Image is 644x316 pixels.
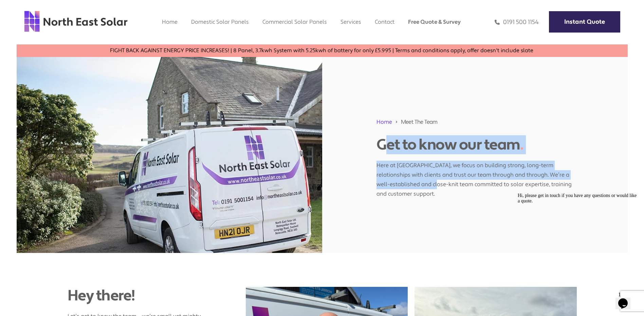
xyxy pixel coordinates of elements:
span: Hi, please get in touch if you have any questions or would like a quote. [3,3,122,13]
a: Instant Quote [549,11,620,33]
a: Domestic Solar Panels [191,18,249,25]
a: Contact [375,18,394,25]
img: phone icon [495,18,500,26]
div: Hey there! [68,287,246,305]
a: Home [162,18,178,25]
iframe: chat widget [615,289,637,309]
p: Here at [GEOGRAPHIC_DATA], we focus on building strong, long-term relationships with clients and ... [376,154,573,199]
img: NE SOLAR VAN [17,57,322,253]
a: Services [341,18,361,25]
img: north east solar logo [24,10,128,33]
img: 211688_forward_arrow_icon.svg [395,118,398,126]
a: 0191 500 1154 [495,18,539,26]
h1: Get to know our team [376,136,573,154]
a: Commercial Solar Panels [262,18,327,25]
a: Home [376,118,392,125]
div: Hi, please get in touch if you have any questions or would like a quote. [3,3,125,14]
iframe: chat widget [515,190,637,285]
span: Meet The Team [401,118,438,126]
span: . [520,135,523,154]
a: Free Quote & Survey [408,18,461,25]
